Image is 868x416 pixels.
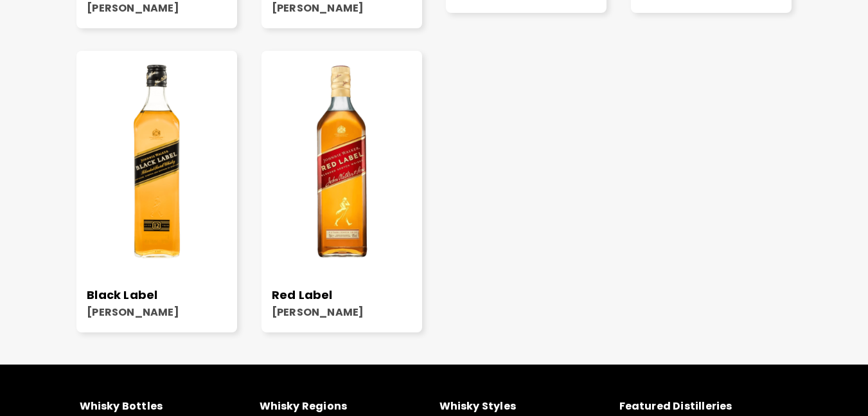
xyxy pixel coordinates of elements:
[254,397,434,416] a: Whisky Regions
[272,287,333,303] a: Red Label
[434,397,614,416] a: Whisky Styles
[87,1,179,15] a: [PERSON_NAME]
[261,61,422,262] img: Johnnie Walker - Red Label - Bottle
[272,1,364,15] a: [PERSON_NAME]
[75,397,254,416] a: Whisky Bottles
[87,287,157,303] a: Black Label
[614,397,794,416] a: Featured Distilleries
[272,305,364,320] a: [PERSON_NAME]
[87,305,179,320] a: [PERSON_NAME]
[76,61,237,262] img: Johnnie Walker - Black Label - Bottle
